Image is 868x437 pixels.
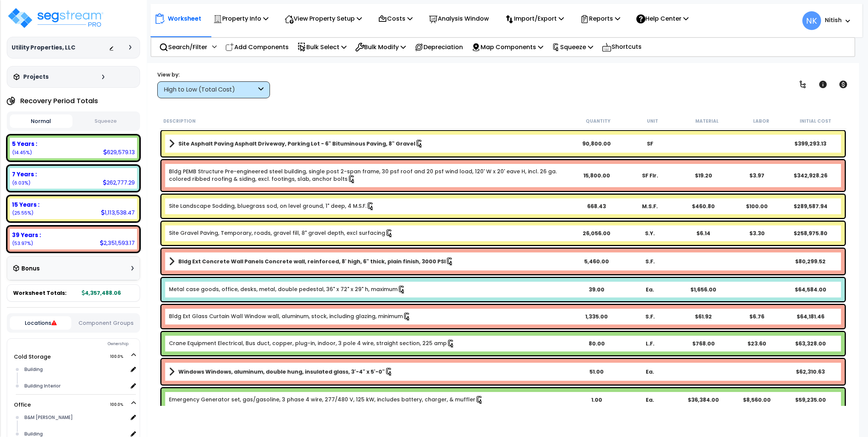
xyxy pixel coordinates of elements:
[623,203,677,210] div: M.S.F.
[623,340,677,347] div: L.F.
[168,14,201,24] p: Worksheet
[169,138,570,149] a: Assembly Title
[730,230,784,237] div: $3.30
[23,381,128,390] div: Building Interior
[730,340,784,347] div: $23.60
[784,203,837,210] div: $289,587.94
[169,312,411,321] a: Individual Item
[825,16,842,24] b: Nitish
[14,353,51,360] a: Cold Storage 100.0%
[169,202,375,210] a: Individual Item
[178,258,446,265] b: Bldg Ext Concrete Wall Panels Concrete wall, reinforced, 8' high, 6" thick, plain finish, 3000 PSI
[110,400,130,409] span: 100.0%
[695,118,719,124] small: Material
[221,38,293,56] div: Add Components
[213,14,268,24] p: Property Info
[178,368,385,375] b: Windows Windows, aluminum, double hung, insulated glass, 3'-4" x 5'-0"
[12,170,37,178] b: 7 Years :
[677,286,730,293] div: $1,656.00
[677,230,730,237] div: $6.14
[14,401,31,408] a: Office 100.0%
[164,86,256,94] div: High to Low (Total Cost)
[12,140,37,148] b: 5 Years :
[598,38,646,56] div: Shortcuts
[784,258,837,265] div: $80,299.52
[103,148,135,156] div: 629,579.13
[410,38,467,56] div: Depreciation
[7,7,104,29] img: logo_pro_r.png
[414,42,463,52] p: Depreciation
[570,313,623,320] div: 1,335.00
[800,118,831,124] small: Initial Cost
[570,140,623,147] div: 90,800.00
[10,114,72,128] button: Normal
[169,229,393,237] a: Individual Item
[570,258,623,265] div: 5,460.00
[677,396,730,404] div: $36,384.00
[169,168,570,183] a: Individual Item
[110,352,130,361] span: 100.0%
[163,118,196,124] small: Description
[12,201,39,209] b: 15 Years :
[159,42,207,52] p: Search/Filter
[12,231,41,239] b: 39 Years :
[552,42,593,52] p: Squeeze
[677,340,730,347] div: $768.00
[101,209,135,216] div: 1,113,538.47
[570,340,623,347] div: 80.00
[20,97,98,105] h4: Recovery Period Totals
[472,42,543,52] p: Map Components
[570,230,623,237] div: 26,056.00
[13,289,66,297] span: Worksheet Totals:
[586,118,610,124] small: Quantity
[730,172,784,179] div: $3.97
[784,172,837,179] div: $342,928.26
[623,230,677,237] div: S.Y.
[677,172,730,179] div: $19.20
[570,368,623,375] div: 51.00
[82,289,121,297] b: 4,357,488.06
[730,396,784,404] div: $8,560.00
[753,118,769,124] small: Labor
[12,210,33,216] small: (25.55%)
[570,203,623,210] div: 668.43
[169,339,455,348] a: Individual Item
[12,149,32,156] small: (14.45%)
[570,286,623,293] div: 39.00
[784,396,837,404] div: $59,235.00
[730,313,784,320] div: $6.76
[103,179,135,186] div: 262,777.29
[784,368,837,375] div: $62,310.63
[570,396,623,404] div: 1.00
[10,316,71,330] button: Locations
[23,365,128,374] div: Building
[178,140,415,147] b: Site Asphalt Paving Asphalt Driveway, Parking Lot - 6" Bituminous Paving, 8" Gravel
[12,44,75,51] h3: Utility Properties, LLC
[285,14,362,24] p: View Property Setup
[677,203,730,210] div: $460.80
[12,180,30,186] small: (6.03%)
[623,368,677,375] div: Ea.
[74,115,137,128] button: Squeeze
[580,14,620,24] p: Reports
[355,42,406,52] p: Bulk Modify
[647,118,658,124] small: Unit
[623,258,677,265] div: S.F.
[623,172,677,179] div: SF Flr.
[802,11,821,30] span: NK
[169,256,570,267] a: Assembly Title
[157,71,270,78] div: View by:
[100,239,135,247] div: 2,351,593.17
[23,73,49,81] h3: Projects
[297,42,347,52] p: Bulk Select
[169,396,484,404] a: Individual Item
[623,396,677,404] div: Ea.
[623,140,677,147] div: SF
[784,313,837,320] div: $64,181.46
[169,285,406,294] a: Individual Item
[23,413,128,422] div: B&M [PERSON_NAME]
[22,339,140,348] div: Ownership
[784,140,837,147] div: $399,293.13
[784,230,837,237] div: $258,975.80
[784,340,837,347] div: $63,328.00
